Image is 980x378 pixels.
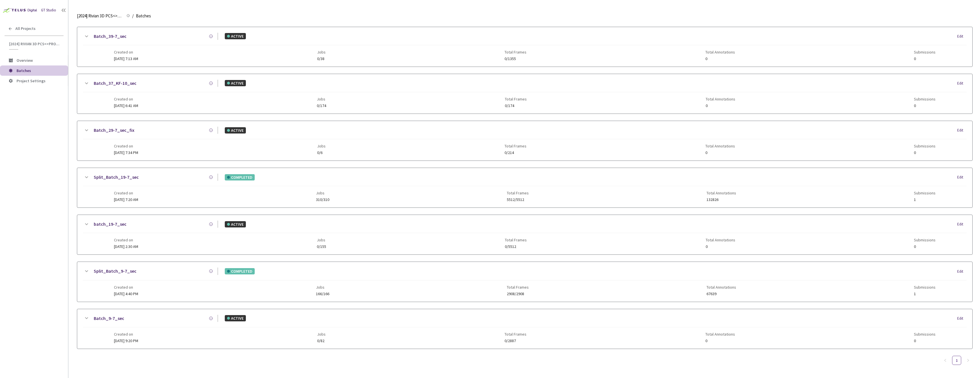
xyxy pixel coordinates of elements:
[17,78,46,83] span: Project Settings
[505,238,527,242] span: Total Frames
[94,174,139,181] a: Split_Batch_19-7_sec
[316,198,329,202] span: 310/310
[114,97,138,101] span: Created on
[316,285,329,289] span: Jobs
[705,151,735,155] span: 0
[114,191,138,195] span: Created on
[94,221,126,228] a: batch_19-7_sec
[707,191,736,195] span: Total Annotations
[914,198,936,202] span: 1
[316,191,329,195] span: Jobs
[77,27,972,67] div: Batch_39-7_secACTIVEEditCreated on[DATE] 7:13 AMJobs0/38Total Frames0/1355Total Annotations0Submi...
[225,315,246,321] div: ACTIVE
[957,269,967,274] div: Edit
[114,291,138,296] span: [DATE] 4:40 PM
[507,292,529,296] span: 2908/2908
[705,339,735,343] span: 0
[77,121,972,161] div: Batch_29-7_sec_fixACTIVEEditCreated on[DATE] 7:34 PMJobs0/6Total Frames0/214Total Annotations0Sub...
[114,144,138,148] span: Created on
[505,151,526,155] span: 0/214
[77,168,972,208] div: Split_Batch_19-7_secCOMPLETEDEditCreated on[DATE] 7:20 AMJobs310/310Total Frames5512/5512Total An...
[507,285,529,289] span: Total Frames
[914,339,936,343] span: 0
[706,97,735,101] span: Total Annotations
[114,244,138,249] span: [DATE] 2:30 AM
[505,97,527,101] span: Total Frames
[317,144,326,148] span: Jobs
[41,7,56,13] div: GT Studio
[914,50,936,54] span: Submissions
[114,103,138,108] span: [DATE] 6:41 AM
[914,144,936,148] span: Submissions
[705,57,735,61] span: 0
[225,80,246,86] div: ACTIVE
[317,97,326,101] span: Jobs
[957,174,967,180] div: Edit
[94,268,136,275] a: Split_Batch_9-7_sec
[941,356,950,365] li: Previous Page
[957,221,967,227] div: Edit
[94,33,126,40] a: Batch_39-7_sec
[114,197,138,202] span: [DATE] 7:20 AM
[77,309,972,349] div: Batch_9-7_secACTIVEEditCreated on[DATE] 9:20 PMJobs0/82Total Frames0/2887Total Annotations0Submis...
[944,359,947,362] span: left
[316,292,329,296] span: 166/166
[507,198,529,202] span: 5512/5512
[957,81,967,86] div: Edit
[114,150,138,155] span: [DATE] 7:34 PM
[77,13,123,19] span: [2024] Rivian 3D PCS<>Production
[706,238,735,242] span: Total Annotations
[705,332,735,336] span: Total Annotations
[77,74,972,114] div: Batch_37_KF-10_secACTIVEEditCreated on[DATE] 6:41 AMJobs0/174Total Frames0/174Total Annotations0S...
[17,68,31,73] span: Batches
[317,332,326,336] span: Jobs
[505,57,526,61] span: 0/1355
[505,144,526,148] span: Total Frames
[914,104,936,108] span: 0
[505,245,527,249] span: 0/5512
[957,128,967,133] div: Edit
[914,245,936,249] span: 0
[132,13,134,19] li: /
[114,332,138,336] span: Created on
[317,50,326,54] span: Jobs
[963,356,973,365] li: Next Page
[505,104,527,108] span: 0/174
[77,215,972,254] div: batch_19-7_secACTIVEEditCreated on[DATE] 2:30 AMJobs0/155Total Frames0/5512Total Annotations0Subm...
[505,339,526,343] span: 0/2887
[114,238,138,242] span: Created on
[114,56,138,61] span: [DATE] 7:13 AM
[9,42,60,46] span: [2024] Rivian 3D PCS<>Production
[317,339,326,343] span: 0/82
[706,104,735,108] span: 0
[317,104,326,108] span: 0/174
[94,80,136,87] a: Batch_37_KF-10_sec
[225,174,255,180] div: COMPLETED
[136,13,151,19] span: Batches
[507,191,529,195] span: Total Frames
[114,338,138,343] span: [DATE] 9:20 PM
[914,332,936,336] span: Submissions
[914,292,936,296] span: 1
[966,359,970,362] span: right
[963,356,973,365] button: right
[952,356,961,365] a: 1
[707,285,736,289] span: Total Annotations
[94,127,134,134] a: Batch_29-7_sec_fix
[114,50,138,54] span: Created on
[914,57,936,61] span: 0
[914,151,936,155] span: 0
[17,58,33,63] span: Overview
[225,268,255,274] div: COMPLETED
[15,26,36,31] span: All Projects
[225,127,246,133] div: ACTIVE
[941,356,950,365] button: left
[707,292,736,296] span: 67639
[317,151,326,155] span: 0/6
[317,57,326,61] span: 0/38
[707,198,736,202] span: 132826
[705,144,735,148] span: Total Annotations
[705,50,735,54] span: Total Annotations
[914,285,936,289] span: Submissions
[505,50,526,54] span: Total Frames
